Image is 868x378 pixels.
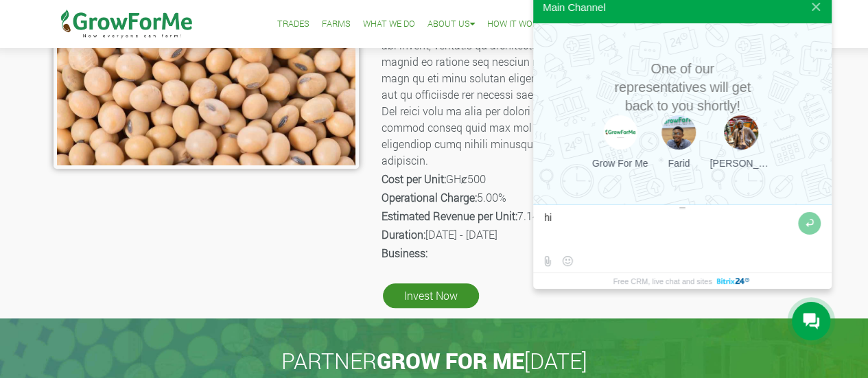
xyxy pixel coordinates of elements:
h2: One of our representatives will get back to you shortly! [607,60,758,115]
b: Duration: [382,227,425,241]
a: Invest Now [383,283,479,308]
button: Select emoticon [559,252,576,270]
p: 5.00% [382,189,813,206]
label: Send file [539,252,556,270]
b: Business: [382,246,427,260]
span: GROW FOR ME [377,346,524,375]
div: Farid [661,158,696,169]
b: Cost per Unit: [382,172,446,186]
a: Farms [322,17,351,32]
p: [DATE] - [DATE] [382,226,813,243]
div: Main Channel [543,1,605,13]
div: Grow For Me [592,158,648,169]
button: Send message [798,212,821,235]
b: Operational Charge: [382,190,477,204]
span: Free CRM, live chat and sites [613,273,712,289]
a: About Us [427,17,475,32]
a: Free CRM, live chat and sites [613,273,751,289]
a: What We Do [363,17,415,32]
a: How it Works [487,17,554,32]
div: [PERSON_NAME] [709,158,773,169]
p: 7.14% - 15.26% [382,208,813,224]
a: Trades [277,17,309,32]
p: GHȼ500 [382,171,813,187]
h2: PARTNER [DATE] [59,348,810,374]
b: Estimated Revenue per Unit: [382,209,517,223]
